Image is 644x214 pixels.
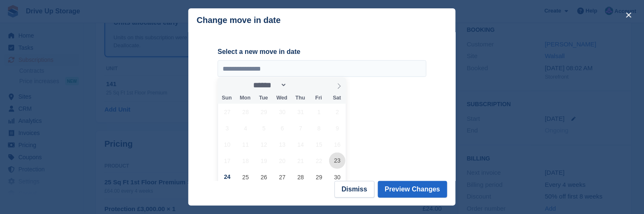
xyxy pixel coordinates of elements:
[219,153,235,169] span: August 17, 2025
[274,169,290,185] span: August 27, 2025
[237,104,254,120] span: July 28, 2025
[219,104,235,120] span: July 27, 2025
[256,169,272,185] span: August 26, 2025
[292,153,309,169] span: August 21, 2025
[256,120,272,136] span: August 5, 2025
[236,95,254,101] span: Mon
[237,120,254,136] span: August 4, 2025
[274,120,290,136] span: August 6, 2025
[329,120,345,136] span: August 9, 2025
[218,95,236,101] span: Sun
[311,136,327,153] span: August 15, 2025
[311,153,327,169] span: August 22, 2025
[311,169,327,185] span: August 29, 2025
[256,136,272,153] span: August 12, 2025
[274,136,290,153] span: August 13, 2025
[292,136,309,153] span: August 14, 2025
[329,104,345,120] span: August 2, 2025
[309,95,328,101] span: Fri
[273,95,291,101] span: Wed
[197,15,281,25] p: Change move in date
[328,95,346,101] span: Sat
[622,8,636,22] button: close
[219,136,235,153] span: August 10, 2025
[274,153,290,169] span: August 20, 2025
[274,104,290,120] span: July 30, 2025
[219,169,235,185] span: August 24, 2025
[335,181,374,198] button: Dismiss
[237,169,254,185] span: August 25, 2025
[237,136,254,153] span: August 11, 2025
[311,104,327,120] span: August 1, 2025
[292,169,309,185] span: August 28, 2025
[378,181,448,198] button: Preview Changes
[254,95,273,101] span: Tue
[287,81,313,89] input: Year
[311,120,327,136] span: August 8, 2025
[329,153,345,169] span: August 23, 2025
[292,120,309,136] span: August 7, 2025
[256,153,272,169] span: August 19, 2025
[219,120,235,136] span: August 3, 2025
[329,136,345,153] span: August 16, 2025
[218,47,426,57] label: Select a new move in date
[256,104,272,120] span: July 29, 2025
[329,169,345,185] span: August 30, 2025
[251,81,287,89] select: Month
[237,153,254,169] span: August 18, 2025
[291,95,309,101] span: Thu
[292,104,309,120] span: July 31, 2025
